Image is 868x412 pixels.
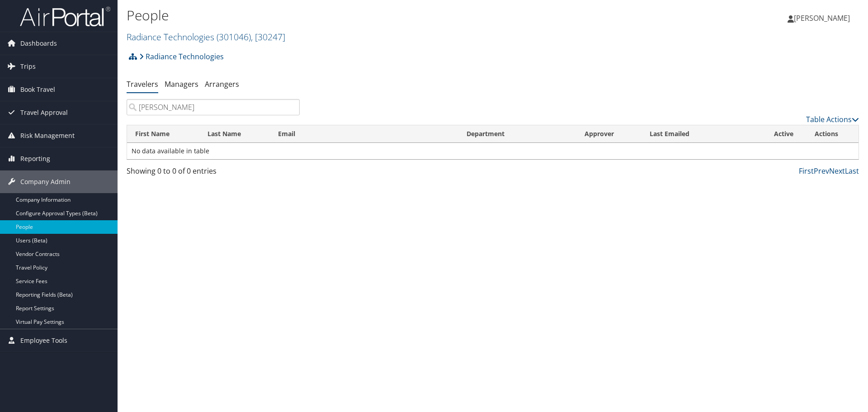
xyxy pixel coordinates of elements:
[576,125,642,143] th: Approver
[845,166,859,176] a: Last
[458,125,576,143] th: Department: activate to sort column ascending
[127,166,300,181] div: Showing 0 to 0 of 0 entries
[799,166,814,176] a: First
[20,101,68,124] span: Travel Approval
[20,32,57,55] span: Dashboards
[217,31,251,43] span: ( 301046 )
[270,125,458,143] th: Email: activate to sort column ascending
[165,79,198,89] a: Managers
[20,124,75,147] span: Risk Management
[788,5,859,32] a: [PERSON_NAME]
[20,78,55,101] span: Book Travel
[139,47,224,66] a: Radiance Technologies
[20,147,50,170] span: Reporting
[20,170,71,193] span: Company Admin
[20,6,110,27] img: airportal-logo.png
[807,125,859,143] th: Actions
[814,166,829,176] a: Prev
[251,31,285,43] span: , [ 30247 ]
[205,79,239,89] a: Arrangers
[20,329,67,352] span: Employee Tools
[829,166,845,176] a: Next
[761,125,807,143] th: Active: activate to sort column ascending
[199,125,270,143] th: Last Name: activate to sort column ascending
[127,79,158,89] a: Travelers
[20,55,36,78] span: Trips
[127,143,859,159] td: No data available in table
[127,31,285,43] a: Radiance Technologies
[642,125,761,143] th: Last Emailed: activate to sort column ascending
[794,13,850,23] span: [PERSON_NAME]
[127,99,300,115] input: Search
[127,125,199,143] th: First Name: activate to sort column descending
[806,114,859,124] a: Table Actions
[127,6,615,25] h1: People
